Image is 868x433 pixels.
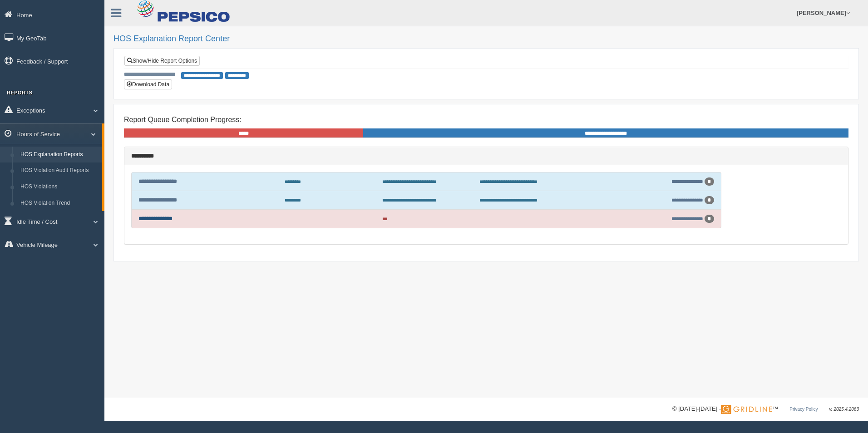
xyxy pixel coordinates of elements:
[829,407,859,412] span: v. 2025.4.2063
[672,404,859,414] div: © [DATE]-[DATE] - ™
[721,405,772,414] img: Gridline
[16,162,102,179] a: HOS Violation Audit Reports
[124,56,200,66] a: Show/Hide Report Options
[789,407,818,412] a: Privacy Policy
[16,195,102,212] a: HOS Violation Trend
[113,34,859,44] h2: HOS Explanation Report Center
[124,116,848,124] h4: Report Queue Completion Progress:
[124,79,172,89] button: Download Data
[16,147,102,163] a: HOS Explanation Reports
[16,179,102,195] a: HOS Violations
